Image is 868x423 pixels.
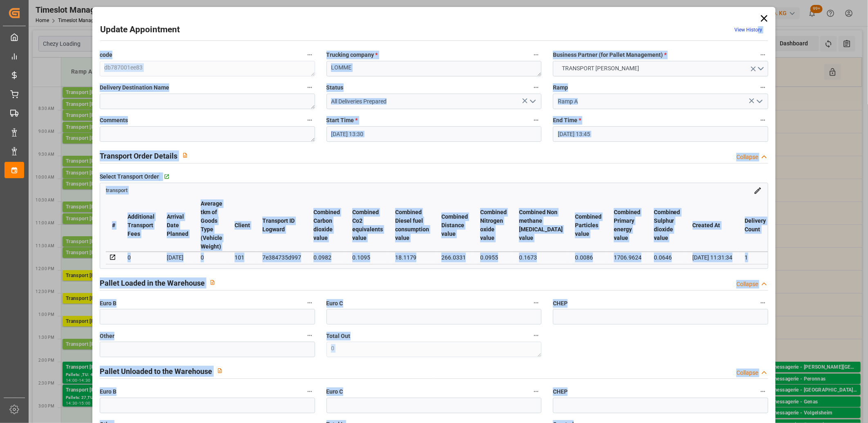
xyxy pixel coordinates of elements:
[614,253,642,262] div: 1706.9624
[753,95,765,108] button: open menu
[100,332,114,340] span: Other
[304,386,315,397] button: Euro B
[100,150,177,161] h2: Transport Order Details
[435,199,474,252] th: Combined Distance value
[553,61,768,76] button: open menu
[575,253,602,262] div: 0.0086
[558,64,643,73] span: TRANSPORT [PERSON_NAME]
[739,199,772,252] th: Delivery Count
[531,115,541,125] button: Start Time *
[228,199,256,252] th: Client
[304,82,315,93] button: Delivery Destination Name
[553,387,568,396] span: CHEP
[100,83,169,92] span: Delivery Destination Name
[100,51,112,59] span: code
[736,153,758,161] div: Collapse
[553,126,768,142] input: DD-MM-YYYY HH:MM
[395,253,429,262] div: 18.1179
[235,253,250,262] div: 101
[100,61,315,76] textarea: db787001ee83
[531,330,541,341] button: Total Out
[327,83,344,92] span: Status
[389,199,435,252] th: Combined Diesel fuel consumption value
[513,199,569,252] th: Combined Non methane [MEDICAL_DATA] value
[327,387,343,396] span: Euro C
[758,115,768,125] button: End Time *
[734,27,762,33] a: View History
[161,199,195,252] th: Arrival Date Planned
[212,363,228,378] button: View description
[100,387,116,396] span: Euro B
[327,116,358,125] span: Start Time
[531,386,541,397] button: Euro C
[327,51,378,59] span: Trucking company
[687,199,739,252] th: Created At
[304,49,315,60] button: code
[553,299,568,308] span: CHEP
[262,253,301,262] div: 7e384735d997
[327,342,542,357] textarea: 0
[736,369,758,377] div: Collapse
[327,126,542,142] input: DD-MM-YYYY HH:MM
[313,253,340,262] div: 0.0982
[100,116,128,125] span: Comments
[531,298,541,308] button: Euro C
[304,298,315,308] button: Euro B
[553,51,667,59] span: Business Partner (for Pallet Management)
[195,199,228,252] th: Average tkm of Goods Type (Vehicle Weight)
[531,82,541,93] button: Status
[569,199,608,252] th: Combined Particles value
[352,253,383,262] div: 0.1095
[758,298,768,308] button: CHEP
[256,199,307,252] th: Transport ID Logward
[100,299,116,308] span: Euro B
[304,115,315,125] button: Comments
[106,199,121,252] th: #
[474,199,513,252] th: Combined Nitrogen oxide value
[205,275,220,290] button: View description
[100,366,212,377] h2: Pallet Unloaded to the Warehouse
[531,49,541,60] button: Trucking company *
[327,299,343,308] span: Euro C
[608,199,648,252] th: Combined Primary energy value
[648,199,687,252] th: Combined Sulphur dioxide value
[106,187,128,193] a: transport
[327,61,542,76] textarea: LOMME
[307,199,346,252] th: Combined Carbon dioxide value
[745,253,766,262] div: 1
[106,188,128,194] span: transport
[346,199,389,252] th: Combined Co2 equivalents value
[100,172,159,181] span: Select Transport Order
[553,83,568,92] span: Ramp
[693,253,733,262] div: [DATE] 11:31:34
[177,148,193,163] button: View description
[758,82,768,93] button: Ramp
[327,94,542,109] input: Type to search/select
[736,280,758,289] div: Collapse
[121,199,161,252] th: Additional Transport Fees
[526,95,539,108] button: open menu
[128,253,154,262] div: 0
[519,253,563,262] div: 0.1673
[553,94,768,109] input: Type to search/select
[758,386,768,397] button: CHEP
[758,49,768,60] button: Business Partner (for Pallet Management) *
[100,23,180,36] h2: Update Appointment
[167,253,188,262] div: [DATE]
[441,253,468,262] div: 266.0331
[553,116,581,125] span: End Time
[100,278,205,289] h2: Pallet Loaded in the Warehouse
[480,253,507,262] div: 0.0955
[201,253,222,262] div: 0
[327,332,351,340] span: Total Out
[304,330,315,341] button: Other
[654,253,680,262] div: 0.0646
